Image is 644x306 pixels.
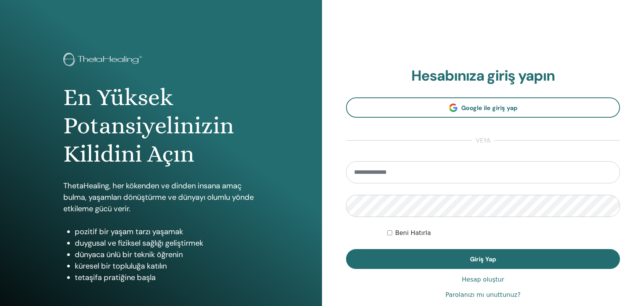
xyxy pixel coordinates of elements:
p: ThetaHealing, her kökenden ve dinden insana amaç bulma, yaşamları dönüştürme ve dünyayı olumlu yö... [63,180,259,214]
a: Parolanızı mı unuttunuz? [446,290,521,300]
li: küresel bir topluluğa katılın [75,260,259,272]
li: duygusal ve fiziksel sağlığı geliştirmek [75,237,259,249]
button: Giriş Yap [346,249,620,269]
span: Google ile giriş yap [461,104,517,112]
li: tetaşifa pratiğine başla [75,272,259,283]
h2: Hesabınıza giriş yapın [346,67,620,85]
a: Google ile giriş yap [346,97,620,118]
li: pozitif bir yaşam tarzı yaşamak [75,226,259,237]
label: Beni Hatırla [395,228,431,238]
span: Giriş Yap [470,255,496,263]
li: dünyaca ünlü bir teknik öğrenin [75,249,259,260]
div: Keep me authenticated indefinitely or until I manually logout [387,228,620,238]
h1: En Yüksek Potansiyelinizin Kilidini Açın [63,83,259,168]
a: Hesap oluştur [462,275,504,284]
span: veya [472,136,494,145]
